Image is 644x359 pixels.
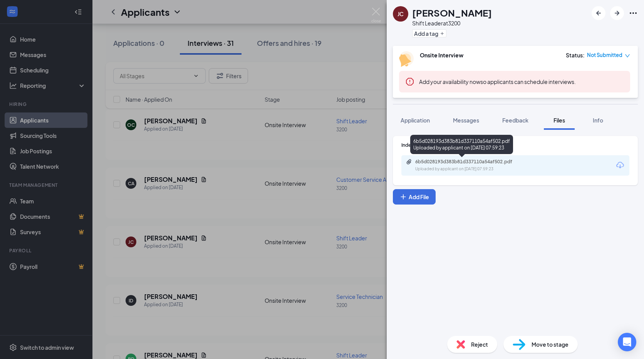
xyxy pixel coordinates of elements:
[405,77,414,86] svg: Error
[566,51,585,59] div: Status :
[610,6,624,20] button: ArrowRight
[412,29,446,37] button: PlusAdd a tag
[393,189,436,205] button: Add FilePlus
[440,31,444,36] svg: Plus
[592,6,605,20] button: ArrowLeftNew
[453,117,479,124] span: Messages
[594,8,603,18] svg: ArrowLeftNew
[419,78,480,86] button: Add your availability now
[406,159,412,165] svg: Paperclip
[401,142,629,148] div: Indeed Resume
[412,6,492,19] h1: [PERSON_NAME]
[502,117,528,124] span: Feedback
[412,19,492,27] div: Shift Leader at 3200
[593,117,603,124] span: Info
[415,159,523,165] div: 6b5d028193d383b81d337110a54af502.pdf
[618,333,636,351] div: Open Intercom Messenger
[615,161,625,170] svg: Download
[406,159,531,172] a: Paperclip6b5d028193d383b81d337110a54af502.pdfUploaded by applicant on [DATE] 07:59:23
[419,78,576,85] span: so applicants can schedule interviews.
[587,51,622,59] span: Not Submitted
[401,117,430,124] span: Application
[399,193,407,201] svg: Plus
[629,8,638,18] svg: Ellipses
[410,135,513,154] div: 6b5d028193d383b81d337110a54af502.pdf Uploaded by applicant on [DATE] 07:59:23
[397,10,404,18] div: JC
[420,52,463,59] b: Onsite Interview
[471,340,488,349] span: Reject
[532,340,569,349] span: Move to stage
[553,117,565,124] span: Files
[625,53,630,59] span: down
[612,8,622,18] svg: ArrowRight
[415,166,531,172] div: Uploaded by applicant on [DATE] 07:59:23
